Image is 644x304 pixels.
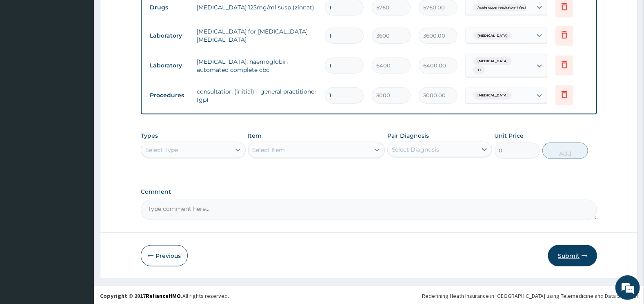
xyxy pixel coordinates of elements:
[248,132,262,140] label: Item
[47,96,113,179] span: We're online!
[542,143,588,159] button: Add
[473,66,485,74] span: + 1
[145,146,178,154] div: Select Type
[548,245,597,266] button: Submit
[193,23,321,48] td: [MEDICAL_DATA] for [MEDICAL_DATA] [MEDICAL_DATA]
[100,292,182,300] strong: Copyright © 2017 .
[141,188,597,195] label: Comment
[473,32,512,40] span: [MEDICAL_DATA]
[146,58,193,73] td: Laboratory
[387,132,429,140] label: Pair Diagnosis
[141,245,188,266] button: Previous
[473,92,512,100] span: [MEDICAL_DATA]
[193,83,321,108] td: consultation (initial) – general practitioner (gp)
[146,292,181,300] a: RelianceHMO
[42,46,137,56] div: Chat with us now
[473,57,512,65] span: [MEDICAL_DATA]
[4,210,155,239] textarea: Type your message and hit 'Enter'
[422,292,638,300] div: Redefining Heath Insurance in [GEOGRAPHIC_DATA] using Telemedicine and Data Science!
[146,28,193,43] td: Laboratory
[134,4,153,24] div: Minimize live chat window
[473,4,533,12] span: Acute upper respiratory infect...
[392,145,440,154] div: Select Diagnosis
[15,41,33,61] img: d_794563401_company_1708531726252_794563401
[495,132,524,140] label: Unit Price
[193,54,321,78] td: [MEDICAL_DATA]; haemoglobin automated complete cbc
[141,132,158,139] label: Types
[146,88,193,103] td: Procedures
